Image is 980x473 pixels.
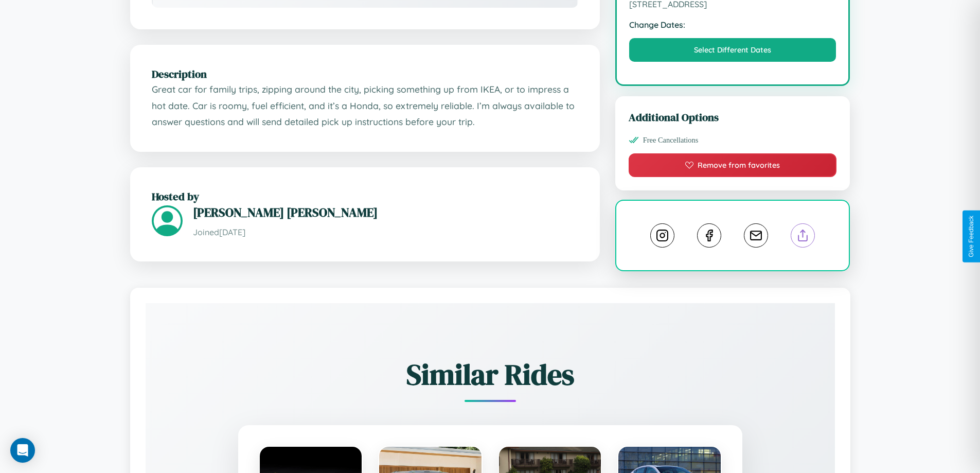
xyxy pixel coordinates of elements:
h3: [PERSON_NAME] [PERSON_NAME] [193,204,578,221]
p: Great car for family trips, zipping around the city, picking something up from IKEA, or to impres... [152,81,578,130]
div: Open Intercom Messenger [10,438,35,463]
h2: Hosted by [152,189,578,204]
p: Joined [DATE] [193,225,578,240]
div: Give Feedback [968,216,975,257]
button: Select Different Dates [629,38,836,62]
button: Remove from favorites [629,153,837,177]
h2: Similar Rides [182,355,799,394]
h2: Description [152,66,578,81]
strong: Change Dates: [629,20,836,30]
h3: Additional Options [629,110,837,125]
span: Free Cancellations [643,136,699,145]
